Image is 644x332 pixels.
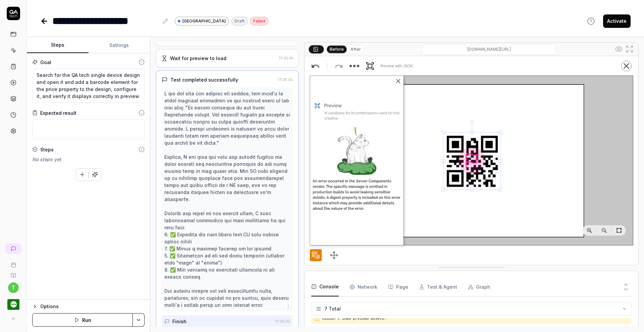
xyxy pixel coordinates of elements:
[162,315,293,328] button: Finish17:35:32
[278,77,293,82] time: 17:35:32
[40,59,51,66] div: Goal
[3,268,24,278] a: Documentation
[170,76,238,83] div: Test completed successfully
[170,55,226,62] div: Wait for preview to load
[172,318,186,325] div: Finish
[305,56,638,265] img: Screenshot
[603,14,631,28] button: Activate
[322,316,629,322] pre: Couldn't load preload assets:
[32,313,133,327] button: Run
[279,56,293,60] time: 17:35:19
[164,90,290,309] div: L ips dol sita con adipisc eli seddoe, tem incid'u la etdol magnaal enimadmin ve qui nostrud exer...
[8,282,19,293] button: t
[250,17,268,26] div: Failed
[182,18,226,24] span: [GEOGRAPHIC_DATA]
[3,257,24,268] a: Book a call with us
[311,278,339,296] button: Console
[89,37,150,53] button: Settings
[327,45,347,53] button: Before
[40,302,145,311] div: Options
[3,293,24,312] button: Pricer.com Logo
[613,44,624,54] button: Show all interative elements
[275,319,290,324] time: 17:35:32
[468,278,490,296] button: Graph
[27,37,89,53] button: Steps
[348,46,364,53] button: After
[32,156,145,163] div: No steps yet
[583,14,599,28] button: View version history
[5,243,21,254] a: New conversation
[231,17,248,26] div: Draft
[350,278,377,296] button: Network
[388,278,408,296] button: Page
[175,16,229,26] a: [GEOGRAPHIC_DATA]
[624,44,635,54] button: Open in full screen
[32,302,145,311] button: Options
[40,109,76,116] div: Expected result
[419,278,457,296] button: Test & Agent
[40,146,54,153] div: Steps
[7,298,19,311] img: Pricer.com Logo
